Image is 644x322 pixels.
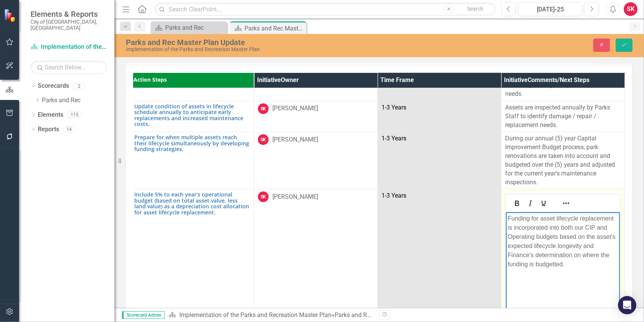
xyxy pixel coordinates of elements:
[560,198,573,209] button: Reveal or hide additional toolbar items
[31,19,107,31] small: City of [GEOGRAPHIC_DATA], [GEOGRAPHIC_DATA]
[122,311,165,319] span: Scorecard Admin
[73,83,85,89] div: 2
[126,47,408,52] div: Implementation of the Parks and Recreation Master Plan
[382,135,406,142] span: 1-3 Years
[31,43,107,52] a: Implementation of the Parks and Recreation Master Plan
[382,192,406,199] span: 1-3 Years
[258,103,269,114] div: SK
[258,192,269,202] div: SK
[456,4,494,14] button: Search
[258,134,269,145] div: SK
[134,103,250,127] a: Update condition of assets in lifecycle schedule annually to anticipate early replacements and in...
[155,3,496,16] input: Search ClearPoint...
[382,104,406,111] span: 1-3 Years
[4,9,17,22] img: ClearPoint Strategy
[467,6,483,12] span: Search
[42,96,114,105] a: Parks and Rec
[63,126,75,133] div: 14
[165,23,225,32] div: Parks and Rec
[67,112,82,118] div: 115
[169,311,374,320] div: »
[272,135,318,144] div: [PERSON_NAME]
[618,296,636,314] div: Open Intercom Messenger
[505,103,621,130] p: Assets are inspected annually by Parks Staff to identify damage / repair / replacement needs.
[134,192,250,215] a: Include 5% to each year’s operational budget (based on total asset value, less land value) as a d...
[335,311,428,319] div: Parks and Rec Master Plan Update
[624,2,638,16] button: SK
[38,111,63,119] a: Elements
[537,198,550,209] button: Underline
[31,10,107,19] span: Elements & Reports
[505,134,621,187] p: During our annual (5) year Capital Improvement Budget process, park renovations are taken into ac...
[38,82,69,90] a: Scorecards
[134,134,250,152] a: Prepare for when multiple assets reach their lifecycle simultaneously by developing funding strat...
[38,125,59,134] a: Reports
[31,61,107,74] input: Search Below...
[126,38,408,47] div: Parks and Rec Master Plan Update
[272,104,318,113] div: [PERSON_NAME]
[510,198,523,209] button: Bold
[272,193,318,201] div: [PERSON_NAME]
[518,2,583,16] button: [DATE]-25
[524,198,537,209] button: Italic
[521,5,580,14] div: [DATE]-25
[179,311,332,319] a: Implementation of the Parks and Recreation Master Plan
[153,23,225,32] a: Parks and Rec
[245,24,304,33] div: Parks and Rec Master Plan Update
